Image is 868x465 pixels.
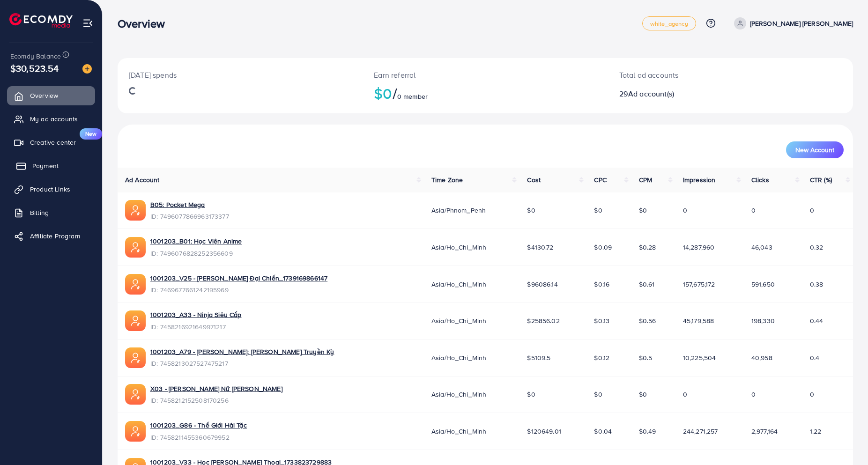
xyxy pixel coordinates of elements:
a: My ad accounts [7,110,95,128]
span: 1.22 [810,427,822,436]
span: Asia/Ho_Chi_Minh [431,353,487,362]
a: Payment [7,156,95,175]
span: 45,179,588 [683,316,714,325]
span: 10,225,504 [683,353,716,362]
img: logo [9,13,73,28]
h3: Overview [118,17,172,30]
span: 0 [810,206,814,215]
span: Asia/Ho_Chi_Minh [431,427,487,436]
span: 0 member [397,92,428,101]
img: image [82,64,92,74]
a: [PERSON_NAME] [PERSON_NAME] [730,17,853,30]
img: ic-ads-acc.e4c84228.svg [125,384,146,405]
span: Product Links [30,185,70,194]
span: ID: 7458216921649971217 [150,322,241,332]
a: Affiliate Program [7,227,95,245]
button: New Account [786,141,844,158]
span: $96086.14 [527,280,557,289]
img: menu [82,18,93,29]
span: $0 [639,206,647,215]
span: $0.5 [639,353,653,362]
a: Overview [7,86,95,105]
span: 198,330 [751,316,775,325]
a: Billing [7,203,95,222]
span: Ad account(s) [628,89,674,99]
span: ID: 7496076828252356609 [150,249,242,258]
span: white_agency [650,21,688,27]
span: My ad accounts [30,114,78,124]
span: 0 [683,206,687,215]
span: 2,977,164 [751,427,778,436]
img: ic-ads-acc.e4c84228.svg [125,237,146,258]
span: ID: 7469677661242195969 [150,285,327,295]
a: B05: Pocket Mega [150,200,229,209]
span: $120649.01 [527,427,561,436]
span: 0.4 [810,353,819,362]
span: Asia/Phnom_Penh [431,206,486,215]
span: New [80,128,102,140]
a: 1001203_G86 - Thế Giới Hải Tặc [150,421,247,430]
span: 591,650 [751,280,775,289]
span: Clicks [751,175,769,185]
span: 0.32 [810,243,823,252]
span: CPC [594,175,606,185]
span: $0.04 [594,427,612,436]
span: $25856.02 [527,316,559,325]
a: X03 - [PERSON_NAME] Nữ [PERSON_NAME] [150,384,282,393]
span: Asia/Ho_Chi_Minh [431,316,487,325]
span: Cost [527,175,541,185]
span: Asia/Ho_Chi_Minh [431,390,487,399]
span: 244,271,257 [683,427,718,436]
a: 1001203_B01: Học Viện Anime [150,236,242,246]
img: ic-ads-acc.e4c84228.svg [125,310,146,331]
span: 46,043 [751,243,772,252]
p: [DATE] spends [129,69,351,81]
a: 1001203_A33 - Ninja Siêu Cấp [150,310,241,319]
span: Impression [683,175,716,185]
span: $0 [527,390,535,399]
span: $0 [594,206,602,215]
span: Payment [32,161,59,170]
a: 1001203_V25 - [PERSON_NAME] Đại Chiến_1739169866147 [150,273,327,283]
span: $0.16 [594,280,609,289]
span: ID: 7496077866963173377 [150,212,229,221]
span: 0 [810,390,814,399]
a: 1001203_A79 - [PERSON_NAME]: [PERSON_NAME] Truyền Kỳ [150,347,334,356]
span: $0.28 [639,243,656,252]
span: Overview [30,91,58,100]
span: Time Zone [431,175,463,185]
span: 157,675,172 [683,280,715,289]
span: $5109.5 [527,353,550,362]
span: $0.56 [639,316,656,325]
span: $0 [594,390,602,399]
span: ID: 7458211455360679952 [150,433,247,442]
span: / [393,82,397,104]
p: Total ad accounts [619,69,781,81]
a: white_agency [642,16,696,30]
span: CTR (%) [810,175,832,185]
span: Affiliate Program [30,231,80,241]
span: ID: 7458212152508170256 [150,396,282,405]
span: Asia/Ho_Chi_Minh [431,280,487,289]
span: 0 [751,390,756,399]
span: CPM [639,175,652,185]
h2: $0 [374,84,596,102]
iframe: Chat [828,423,861,458]
span: 0.38 [810,280,823,289]
span: 14,287,960 [683,243,715,252]
img: ic-ads-acc.e4c84228.svg [125,200,146,221]
img: ic-ads-acc.e4c84228.svg [125,421,146,442]
span: ID: 7458213027527475217 [150,359,334,368]
a: Creative centerNew [7,133,95,152]
span: Creative center [30,138,76,147]
span: $0.61 [639,280,655,289]
span: Ecomdy Balance [10,52,61,61]
span: Asia/Ho_Chi_Minh [431,243,487,252]
span: Ad Account [125,175,160,185]
span: $0.12 [594,353,609,362]
img: ic-ads-acc.e4c84228.svg [125,274,146,295]
span: $4130.72 [527,243,553,252]
span: New Account [795,147,834,153]
span: $0.13 [594,316,609,325]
